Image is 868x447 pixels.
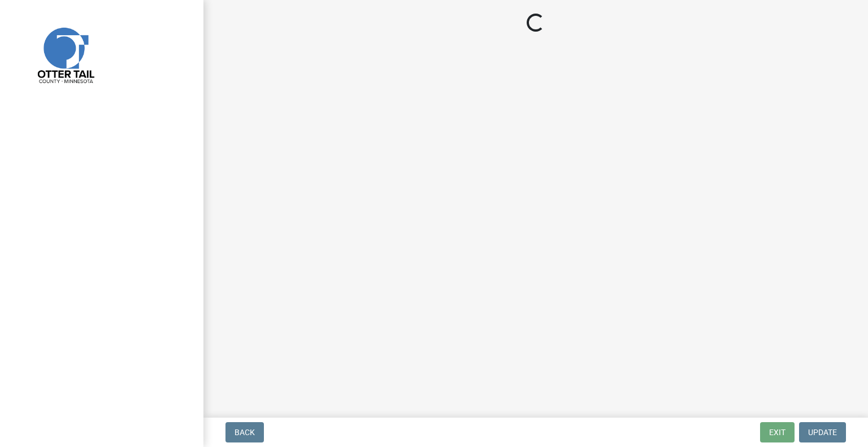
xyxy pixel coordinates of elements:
[225,422,264,442] button: Back
[799,422,846,442] button: Update
[235,428,255,437] span: Back
[23,12,107,97] img: Otter Tail County, Minnesota
[808,428,837,437] span: Update
[760,422,795,442] button: Exit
